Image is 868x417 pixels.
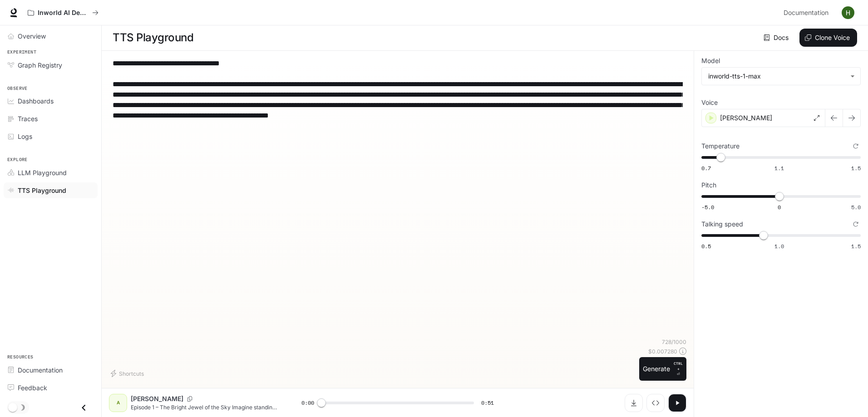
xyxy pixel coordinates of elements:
p: Pitch [701,182,716,188]
button: Clone Voice [799,29,857,47]
p: 728 / 1000 [662,338,686,346]
a: Logs [4,128,98,144]
span: Feedback [18,383,47,392]
button: All workspaces [24,4,103,22]
span: Graph Registry [18,60,62,70]
h1: TTS Playground [113,29,193,47]
span: 0:00 [301,398,314,407]
span: 1.1 [774,164,784,172]
p: CTRL + [674,361,683,372]
span: Dashboards [18,96,54,106]
p: Episode 1 – The Bright Jewel of the Sky Imagine standing under a dark night sky. Suddenly, a dazz... [131,403,280,411]
span: 0.7 [701,164,711,172]
span: Documentation [784,7,829,19]
span: LLM Playground [18,168,67,177]
span: -5.0 [701,203,714,211]
a: Overview [4,28,98,44]
p: ⏎ [674,361,683,377]
span: 5.0 [851,203,861,211]
span: 1.0 [774,242,784,250]
span: 1.5 [851,164,861,172]
a: Docs [762,29,792,47]
span: Traces [18,114,38,123]
p: $ 0.007280 [648,348,677,355]
p: Temperature [701,143,740,149]
span: Dark mode toggle [8,402,17,412]
span: 0 [778,203,781,211]
button: Reset to default [851,141,861,151]
button: Reset to default [851,219,861,229]
div: A [111,396,125,410]
button: User avatar [839,4,857,22]
button: Close drawer [74,398,94,417]
button: Inspect [646,394,665,412]
span: Documentation [18,365,63,375]
img: User avatar [842,6,854,19]
p: [PERSON_NAME] [720,113,772,123]
button: GenerateCTRL +⏎ [639,357,686,381]
a: TTS Playground [4,182,98,198]
div: inworld-tts-1-max [702,68,860,85]
p: Inworld AI Demos [38,9,89,17]
p: Model [701,58,720,64]
button: Shortcuts [109,366,148,381]
span: 1.5 [851,242,861,250]
span: Overview [18,31,46,41]
p: [PERSON_NAME] [131,394,183,403]
a: LLM Playground [4,165,98,181]
a: Dashboards [4,93,98,109]
a: Feedback [4,380,98,396]
span: 0.5 [701,242,711,250]
span: Logs [18,132,32,141]
p: Talking speed [701,221,743,227]
button: Download audio [625,394,643,412]
a: Documentation [4,362,98,378]
span: TTS Playground [18,186,66,195]
span: 0:51 [481,398,494,407]
a: Graph Registry [4,57,98,73]
a: Traces [4,111,98,127]
button: Copy Voice ID [183,396,196,402]
div: inworld-tts-1-max [708,72,846,81]
p: Voice [701,99,718,106]
a: Documentation [780,4,835,22]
